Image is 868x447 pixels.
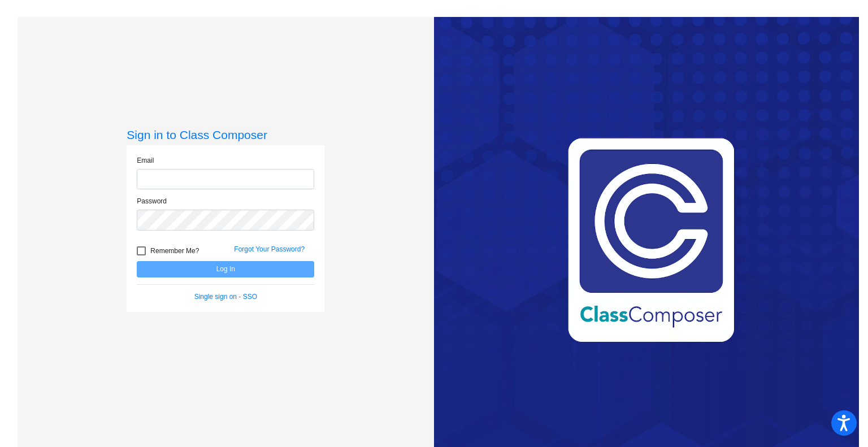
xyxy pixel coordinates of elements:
button: Log In [137,261,314,277]
a: Single sign on - SSO [194,293,257,301]
h3: Sign in to Class Composer [127,128,324,142]
a: Forgot Your Password? [234,245,305,253]
span: Remember Me? [150,244,199,258]
label: Email [137,155,154,166]
label: Password [137,196,167,206]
